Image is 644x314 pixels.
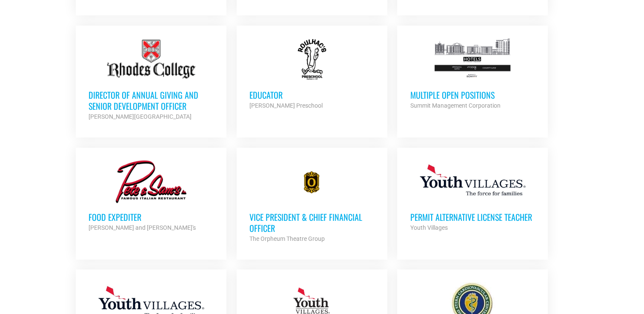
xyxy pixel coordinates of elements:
a: Vice President & Chief Financial Officer The Orpheum Theatre Group [237,148,387,257]
h3: Multiple Open Positions [410,89,535,100]
strong: [PERSON_NAME] Preschool [249,102,323,109]
strong: [PERSON_NAME][GEOGRAPHIC_DATA] [89,113,192,120]
a: Director of Annual Giving and Senior Development Officer [PERSON_NAME][GEOGRAPHIC_DATA] [76,26,226,134]
h3: Director of Annual Giving and Senior Development Officer [89,89,214,111]
a: Food Expediter [PERSON_NAME] and [PERSON_NAME]'s [76,148,226,245]
a: Educator [PERSON_NAME] Preschool [237,26,387,123]
strong: Summit Management Corporation [410,102,500,109]
strong: Youth Villages [410,224,447,231]
h3: Vice President & Chief Financial Officer [249,211,375,234]
h3: Permit Alternative License Teacher [410,211,535,223]
a: Multiple Open Positions Summit Management Corporation [397,26,548,123]
a: Permit Alternative License Teacher Youth Villages [397,148,548,245]
strong: The Orpheum Theatre Group [249,235,325,242]
strong: [PERSON_NAME] and [PERSON_NAME]'s [89,224,196,231]
h3: Food Expediter [89,211,214,223]
h3: Educator [249,89,375,100]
